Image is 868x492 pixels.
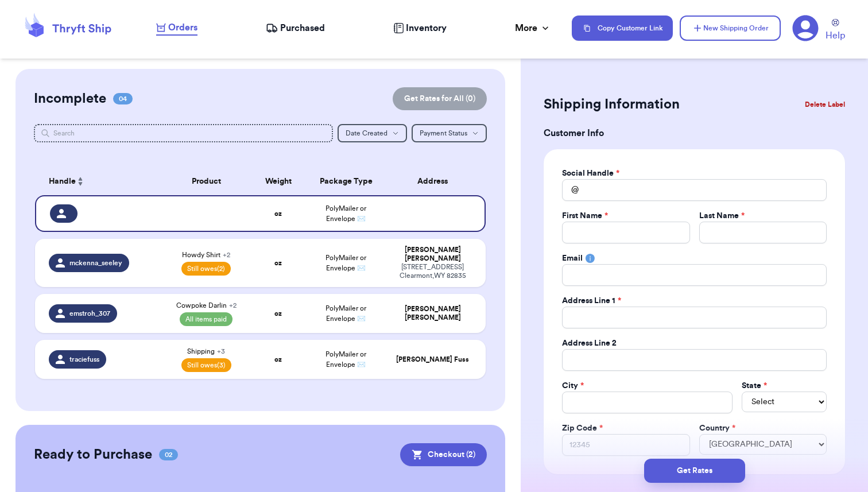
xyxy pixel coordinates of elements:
div: @ [562,179,579,201]
span: Help [826,29,845,42]
span: All items paid [180,312,232,326]
span: 02 [159,449,178,460]
th: Product [161,168,251,195]
input: 12345 [562,434,689,456]
span: traciefuss [69,355,99,364]
a: Purchased [266,21,325,35]
label: Email [562,253,583,264]
span: PolyMailer or Envelope ✉️ [325,205,366,222]
span: mckenna_seeley [69,258,122,268]
span: Howdy Shirt [182,250,230,259]
strong: oz [274,259,282,266]
button: Get Rates for All (0) [393,87,487,110]
span: Handle [49,176,76,188]
span: Still owes (3) [181,358,231,372]
strong: oz [274,210,282,217]
th: Address [386,168,486,195]
label: Country [699,423,735,434]
label: City [562,380,584,392]
span: PolyMailer or Envelope ✉️ [325,351,366,368]
span: Date Created [346,130,387,137]
span: Cowpoke Darlin [176,301,237,310]
div: [STREET_ADDRESS] Clearmont , WY 82835 [393,263,472,280]
a: Inventory [393,21,447,35]
label: Social Handle [562,168,619,179]
button: Sort ascending [76,175,85,188]
span: Purchased [280,21,325,35]
button: Payment Status [412,124,487,142]
h2: Ready to Purchase [34,445,152,464]
div: [PERSON_NAME] [PERSON_NAME] [393,246,472,263]
h2: Shipping Information [544,95,680,114]
button: Delete Label [800,92,850,117]
label: Zip Code [562,423,603,434]
th: Package Type [305,168,386,195]
span: PolyMailer or Envelope ✉️ [325,254,366,272]
label: Address Line 2 [562,338,617,349]
button: Get Rates [644,459,745,483]
span: + 2 [223,251,230,258]
span: + 3 [217,348,225,355]
button: New Shipping Order [680,16,781,41]
span: Orders [168,21,197,34]
label: First Name [562,210,608,222]
th: Weight [251,168,305,195]
label: Last Name [699,210,745,222]
button: Date Created [338,124,407,142]
span: Inventory [406,21,447,35]
div: [PERSON_NAME] [PERSON_NAME] [393,305,472,322]
span: Still owes (2) [181,262,231,276]
span: 04 [113,93,133,104]
strong: oz [274,356,282,363]
label: State [742,380,767,392]
a: Help [826,19,845,42]
span: + 2 [229,302,237,309]
span: Payment Status [420,130,467,137]
div: [PERSON_NAME] Fuss [393,355,472,364]
button: Copy Customer Link [572,16,673,41]
label: Address Line 1 [562,295,621,307]
span: Shipping [187,347,225,356]
h3: Customer Info [544,126,845,140]
a: Orders [156,21,197,36]
h2: Incomplete [34,90,106,108]
strong: oz [274,310,282,317]
input: Search [34,124,333,142]
span: PolyMailer or Envelope ✉️ [325,305,366,322]
span: emstroh_307 [69,309,110,318]
div: More [515,21,551,35]
button: Checkout (2) [400,443,487,466]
